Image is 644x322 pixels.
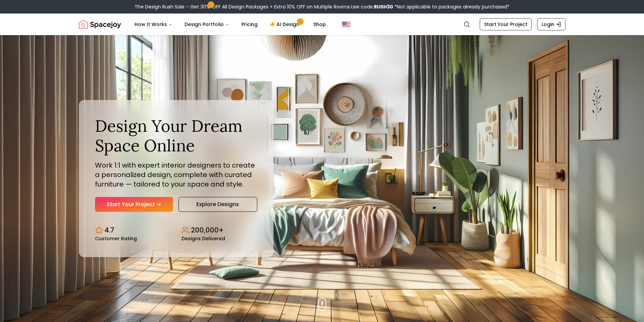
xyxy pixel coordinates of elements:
a: Explore Designs [178,197,257,212]
p: 4.7 [104,225,114,235]
nav: Main [129,18,331,31]
button: Design Portfolio [179,18,235,31]
h1: Design Your Dream Space Online [95,116,257,155]
small: Customer Rating [95,236,137,241]
img: Spacejoy Logo [79,18,121,31]
a: Shop [308,18,331,31]
a: Start Your Project [480,18,532,30]
small: Designs Delivered [182,236,225,241]
a: Start Your Project [95,197,173,212]
span: Use code: [351,3,393,10]
img: United States [342,20,350,28]
nav: Global [79,14,566,35]
p: Work 1:1 with expert interior designers to create a personalized design, complete with curated fu... [95,160,257,189]
span: *Not applicable to packages already purchased* [393,3,509,10]
b: RUSH30 [374,3,393,10]
a: Login [537,18,566,30]
a: Pricing [236,18,263,31]
button: How It Works [129,18,178,31]
a: AI Design [264,18,307,31]
div: Design stats [95,220,257,241]
p: 200,000+ [191,225,223,235]
a: Spacejoy [79,18,121,31]
div: The Design Rush Sale – Get 30% OFF All Design Packages + Extra 10% OFF on Multiple Rooms. [135,3,509,10]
